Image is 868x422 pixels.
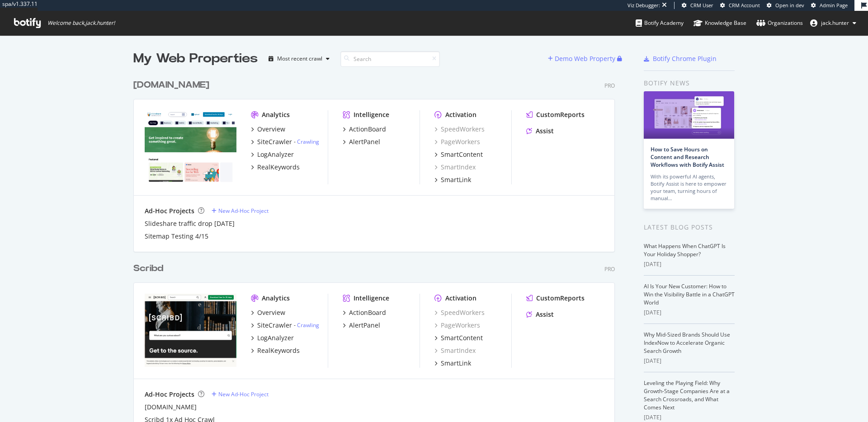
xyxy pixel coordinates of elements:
span: CRM Account [729,2,760,9]
div: Assist [536,127,554,136]
a: AlertPanel [343,137,380,146]
div: New Ad-Hoc Project [218,390,269,398]
input: Search [340,51,440,67]
div: LogAnalyzer [257,333,294,342]
a: SiteCrawler- Crawling [251,321,319,330]
a: Demo Web Property [548,55,617,62]
div: CustomReports [536,294,585,303]
div: [DATE] [644,260,735,268]
a: AlertPanel [343,321,380,330]
div: Botify Chrome Plugin [653,54,717,63]
div: [DATE] [644,357,735,365]
div: [DATE] [644,309,735,317]
div: RealKeywords [257,163,300,172]
a: Assist [526,310,554,319]
div: - [294,321,319,329]
a: LogAnalyzer [251,333,294,342]
a: What Happens When ChatGPT Is Your Holiday Shopper? [644,242,726,258]
div: SmartLink [441,175,471,184]
a: SpeedWorkers [434,308,485,317]
a: Crawling [297,138,319,145]
div: [DOMAIN_NAME] [133,79,209,92]
div: ActionBoard [349,308,386,317]
a: AI Is Your New Customer: How to Win the Visibility Battle in a ChatGPT World [644,282,735,306]
div: Intelligence [354,294,389,303]
a: Admin Page [811,2,848,9]
a: RealKeywords [251,163,300,172]
a: CRM Account [720,2,760,9]
div: Pro [604,265,615,273]
a: SmartIndex [434,163,476,172]
img: slideshare.net [145,110,236,183]
div: Organizations [756,19,803,28]
div: Most recent crawl [277,56,322,61]
a: New Ad-Hoc Project [212,207,269,215]
a: PageWorkers [434,321,480,330]
div: Demo Web Property [555,54,615,63]
div: Activation [445,294,476,303]
div: LogAnalyzer [257,150,294,159]
button: jack.hunter [803,16,863,30]
div: Analytics [262,294,290,303]
div: Overview [257,308,285,317]
div: Intelligence [354,110,389,119]
a: SmartLink [434,175,471,184]
a: CustomReports [526,294,585,303]
div: Viz Debugger: [627,2,660,9]
span: Admin Page [820,2,848,9]
a: [DOMAIN_NAME] [145,403,197,412]
a: Why Mid-Sized Brands Should Use IndexNow to Accelerate Organic Search Growth [644,331,730,355]
div: Pro [604,82,615,89]
a: SmartContent [434,333,483,342]
span: jack.hunter [821,19,849,27]
a: ActionBoard [343,308,386,317]
a: RealKeywords [251,346,300,355]
div: Analytics [262,110,290,119]
a: [DOMAIN_NAME] [133,79,213,92]
div: SmartContent [441,333,483,342]
div: - [294,138,319,145]
a: CustomReports [526,110,585,119]
div: Scribd [133,262,163,275]
div: My Web Properties [133,50,258,68]
a: SmartLink [434,359,471,368]
a: Overview [251,308,285,317]
button: Demo Web Property [548,52,617,66]
div: ActionBoard [349,125,386,134]
img: scribd.com [145,294,236,367]
a: Botify Academy [636,11,684,35]
a: Slideshare traffic drop [DATE] [145,219,235,228]
a: SpeedWorkers [434,125,485,134]
a: Botify Chrome Plugin [644,54,717,63]
div: SiteCrawler [257,321,292,330]
a: CRM User [682,2,713,9]
a: How to Save Hours on Content and Research Workflows with Botify Assist [651,145,724,169]
a: Leveling the Playing Field: Why Growth-Stage Companies Are at a Search Crossroads, and What Comes... [644,379,730,411]
div: Assist [536,310,554,319]
div: CustomReports [536,110,585,119]
a: PageWorkers [434,137,480,146]
a: Sitemap Testing 4/15 [145,232,208,241]
a: SiteCrawler- Crawling [251,137,319,146]
a: Crawling [297,321,319,329]
div: AlertPanel [349,137,380,146]
a: Knowledge Base [693,11,746,35]
div: Ad-Hoc Projects [145,206,194,216]
div: SmartContent [441,150,483,159]
div: SiteCrawler [257,137,292,146]
div: Latest Blog Posts [644,222,735,232]
a: Scribd [133,262,167,275]
div: [DATE] [644,413,735,422]
img: How to Save Hours on Content and Research Workflows with Botify Assist [644,91,734,139]
a: LogAnalyzer [251,150,294,159]
a: SmartIndex [434,346,476,355]
a: Open in dev [767,2,804,9]
div: AlertPanel [349,321,380,330]
button: Most recent crawl [265,52,333,66]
